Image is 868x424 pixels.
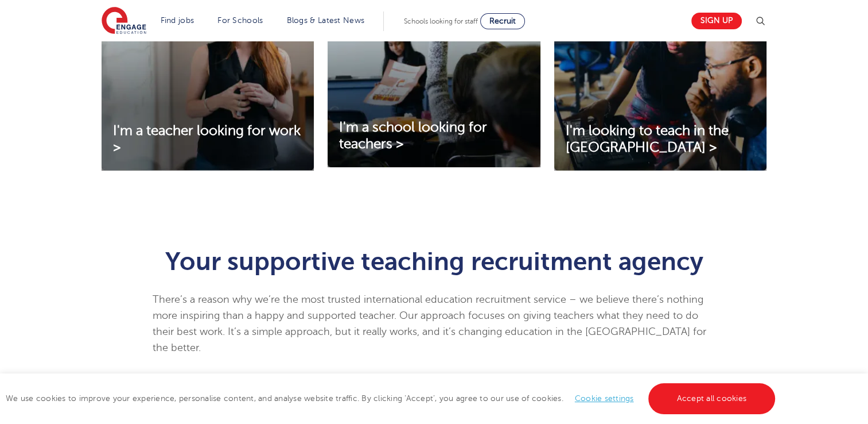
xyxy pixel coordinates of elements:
[153,249,715,274] h1: Your supportive teaching recruitment agency
[153,294,706,353] span: There’s a reason why we’re the most trusted international education recruitment service – we beli...
[648,383,776,414] a: Accept all cookies
[287,16,365,25] a: Blogs & Latest News
[217,16,263,25] a: For Schools
[328,120,540,153] a: I'm a school looking for teachers >
[404,17,478,25] span: Schools looking for staff
[691,13,742,29] a: Sign up
[161,16,194,25] a: Find jobs
[339,120,487,152] span: I'm a school looking for teachers >
[489,17,516,25] span: Recruit
[480,13,525,29] a: Recruit
[102,7,146,36] img: Engage Education
[554,123,766,156] a: I'm looking to teach in the [GEOGRAPHIC_DATA] >
[566,123,729,155] span: I'm looking to teach in the [GEOGRAPHIC_DATA] >
[113,123,301,155] span: I'm a teacher looking for work >
[102,123,314,156] a: I'm a teacher looking for work >
[6,394,778,403] span: We use cookies to improve your experience, personalise content, and analyse website traffic. By c...
[575,394,634,403] a: Cookie settings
